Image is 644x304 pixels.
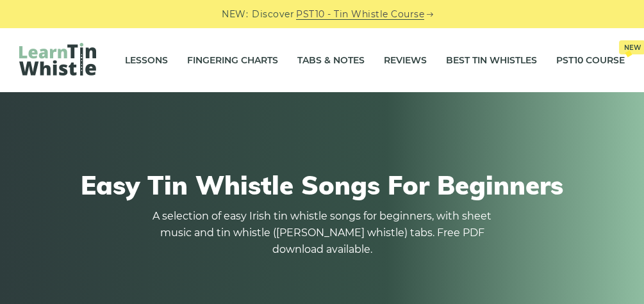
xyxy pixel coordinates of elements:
[125,44,168,76] a: Lessons
[26,170,618,200] h1: Easy Tin Whistle Songs For Beginners
[297,44,365,76] a: Tabs & Notes
[446,44,537,76] a: Best Tin Whistles
[556,44,625,76] a: PST10 CourseNew
[187,44,278,76] a: Fingering Charts
[384,44,427,76] a: Reviews
[149,208,495,258] p: A selection of easy Irish tin whistle songs for beginners, with sheet music and tin whistle ([PER...
[19,43,96,76] img: LearnTinWhistle.com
